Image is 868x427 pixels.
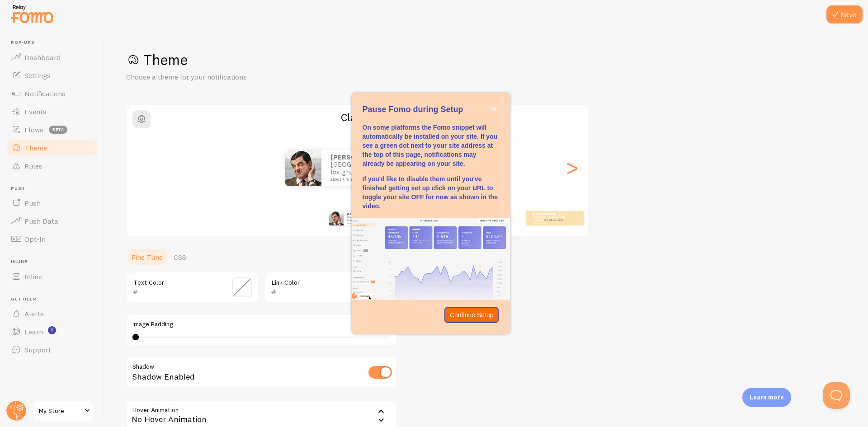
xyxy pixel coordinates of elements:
span: Settings [24,71,51,80]
label: Image Padding [132,320,391,328]
span: Support [24,345,51,354]
p: from [GEOGRAPHIC_DATA] just bought a [347,212,383,224]
small: about 4 minutes ago [330,177,418,182]
div: Shadow Enabled [126,357,397,389]
svg: <p>Watch New Feature Tutorials!</p> [48,326,56,334]
img: Fomo [285,150,321,186]
span: Dashboard [24,53,61,62]
small: about 4 minutes ago [533,222,568,224]
a: Fine Tune [126,248,168,266]
a: Alerts [5,305,99,323]
button: Continue Setup [444,307,499,323]
span: Opt-In [24,235,46,244]
p: Pause Fomo during Setup [363,104,499,116]
a: Push [5,194,99,212]
a: Flows beta [5,121,99,139]
span: Alerts [24,309,44,318]
span: Learn [24,327,43,336]
strong: [PERSON_NAME] [533,212,555,216]
span: Pop-ups [11,40,99,46]
div: Next slide [566,135,577,200]
span: Push [24,198,41,207]
span: Get Help [11,296,99,302]
span: Push Data [24,216,58,225]
a: Theme [5,139,99,157]
span: Flows [24,125,43,134]
p: Continue Setup [450,310,494,319]
img: fomo-relay-logo-orange.svg [9,2,55,25]
a: CSS [168,248,192,266]
small: about 4 minutes ago [347,222,382,224]
strong: [PERSON_NAME] [330,153,385,161]
a: Settings [5,66,99,84]
a: Dashboard [5,48,99,66]
h2: Classic [127,110,588,124]
img: Fomo [329,211,344,225]
span: Theme [24,143,47,152]
p: Choose a theme for your notifications [126,72,343,82]
p: On some platforms the Fomo snippet will automatically be installed on your site. If you see a gre... [363,123,499,168]
p: from [GEOGRAPHIC_DATA] just bought a [533,212,569,224]
p: from [GEOGRAPHIC_DATA] just bought a [330,154,421,182]
span: My Store [39,405,82,416]
a: Notifications [5,84,99,103]
p: If you'd like to disable them until you've finished getting set up click on your URL to toggle yo... [363,174,499,211]
h1: Theme [126,51,846,69]
a: My Store [33,400,94,422]
button: close, [490,104,499,113]
strong: [PERSON_NAME] [347,212,369,216]
span: Notifications [24,89,66,98]
span: Inline [24,272,42,281]
a: Push Data [5,212,99,230]
div: Learn more [742,388,791,407]
div: Pause Fomo during Setup [352,93,510,333]
a: Support [5,341,99,359]
a: Rules [5,157,99,175]
span: Inline [11,259,99,265]
span: Events [24,107,47,116]
a: Opt-In [5,230,99,248]
span: beta [49,126,67,134]
iframe: Help Scout Beacon - Open [823,382,850,409]
a: Metallica t-shirt [544,218,563,222]
span: Rules [24,161,42,170]
span: Push [11,186,99,192]
p: Learn more [750,393,784,402]
a: Learn [5,323,99,341]
a: Events [5,103,99,121]
a: Inline [5,267,99,286]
